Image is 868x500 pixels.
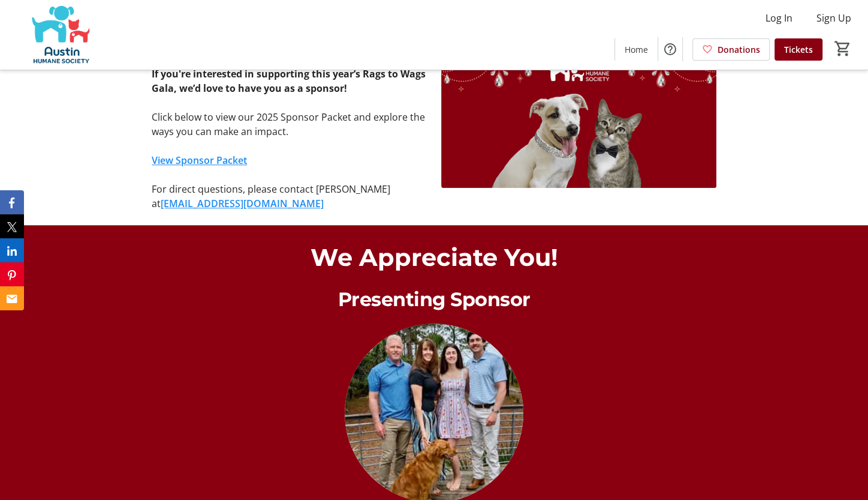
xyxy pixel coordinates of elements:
img: undefined [441,33,716,188]
span: Tickets [784,43,813,56]
span: Home [625,43,648,56]
span: Donations [718,43,760,56]
span: Sign Up [816,11,851,25]
a: View Sponsor Packet [152,154,247,167]
a: Home [615,38,658,61]
button: Cart [832,38,854,59]
span: Log In [765,11,792,25]
span: We Appreciate You! [310,242,557,272]
button: Log In [756,8,802,28]
img: Austin Humane Society's Logo [7,5,114,65]
button: Sign Up [807,8,861,28]
a: [EMAIL_ADDRESS][DOMAIN_NAME] [161,197,324,210]
a: Tickets [774,38,822,61]
span: Presenting Sponsor [337,288,530,311]
p: Click below to view our 2025 Sponsor Packet and explore the ways you can make an impact. [152,110,427,139]
a: Donations [692,38,770,61]
p: For direct questions, please contact [PERSON_NAME] at [152,182,427,211]
button: Help [658,37,682,61]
